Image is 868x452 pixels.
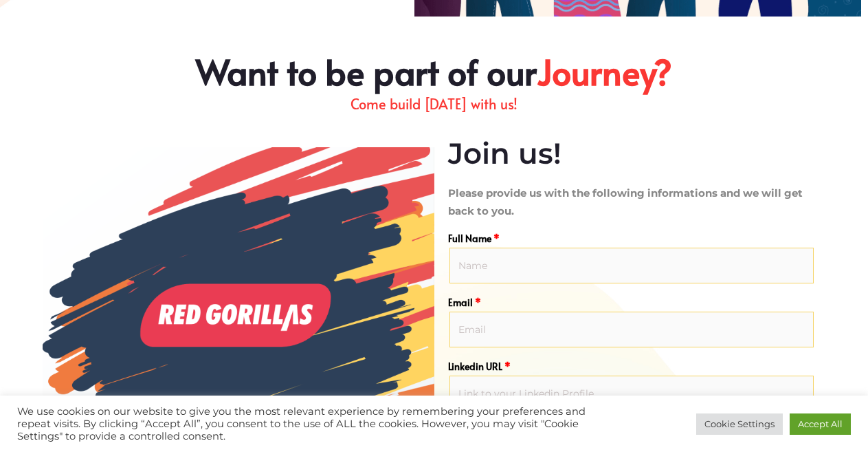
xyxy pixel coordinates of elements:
[49,92,819,116] p: Come build [DATE] with us!
[449,376,814,411] input: Link to your Linkedin Profile
[448,297,812,308] label: Email
[449,248,814,283] input: Name
[448,233,812,244] label: Full Name
[17,405,601,442] div: We use cookies on our website to give you the most relevant experience by remembering your prefer...
[449,312,814,347] input: Email
[448,186,803,217] strong: Please provide us with the following informations and we will get back to you.
[49,51,819,92] h2: Want to be part of our
[448,361,812,372] label: Linkedin URL
[696,413,783,435] a: Cookie Settings
[537,51,672,92] span: Journey?
[790,413,851,435] a: Accept All
[448,136,812,171] h2: Join us!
